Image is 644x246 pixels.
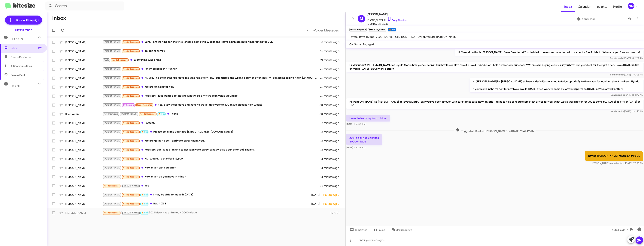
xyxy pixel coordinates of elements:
div: [PERSON_NAME] [65,166,102,170]
p: having [PERSON_NAME] reach out thru DD [585,151,643,161]
p: Hi Moinuddin this is [PERSON_NAME], Sales Director at Toyota Marin. I saw you connected with us a... [455,49,643,56]
span: Needs Response [104,185,120,187]
span: Inbox [11,46,43,50]
div: Everything was great [102,58,320,62]
button: Auto Fields [609,227,633,233]
button: Pause [370,227,388,233]
a: Insights [594,1,610,12]
span: [PERSON_NAME] [104,104,120,106]
div: We are on hold for now [102,85,320,89]
span: Not-Interested [104,113,118,115]
span: Rav4 Hybrid [359,35,375,39]
span: [PERSON_NAME] [122,212,139,214]
span: [DATE] 11:42:15 AM [346,146,365,149]
div: Follow Up ? [323,202,342,206]
p: Hi Moinuddin! It's [PERSON_NAME] at Toyota Marin. Saw you've been in touch with our staff about a... [346,62,643,72]
span: « [306,28,308,33]
span: [PHONE_NUMBER] [367,16,407,22]
div: [PERSON_NAME] [65,49,102,53]
span: [PERSON_NAME] [104,158,120,160]
button: Previous [304,26,311,34]
span: 🔥 Hot [158,113,165,115]
div: 34 minutes ago [320,166,342,170]
span: Save a Deal [11,73,25,77]
span: said at [618,110,624,113]
span: created note on [609,162,625,165]
span: 🔥 Hot [141,131,148,133]
div: 33 minutes ago [320,148,342,152]
div: Sure. I am waiting for the title (should come this week) and I have a private buyer interested fo... [102,40,321,44]
span: Sender [DATE] 11:41:25 AM [610,110,643,113]
span: Sender [DATE] 10:19:12 AM [610,57,643,60]
span: Needs Response [123,203,139,205]
input: Search [45,1,124,10]
span: [PERSON_NAME] [104,68,120,70]
span: Needs Response [123,194,139,196]
span: Templates [349,227,367,233]
div: 30 minutes ago [320,112,342,116]
div: 25 minutes ago [320,67,342,71]
div: Possibly. I just wanted to inquire what would my trade in value would be [102,94,320,98]
div: [PERSON_NAME] [65,130,102,134]
div: [PERSON_NAME] [65,76,102,80]
span: Needs Response [123,176,139,178]
div: Toyota Marin [15,28,32,32]
div: 32 minutes ago [320,121,342,125]
div: 2021 black 4xe unlimited 40000milage [102,211,325,215]
div: Im ok thank you [102,49,320,53]
span: 🔥 Hot [141,203,148,205]
div: 33 minutes ago [320,130,342,134]
div: How much can you offer [102,166,320,170]
span: [PERSON_NAME] [121,113,137,115]
button: Mark Inactive [388,227,415,233]
div: Rav 4 XSE [102,202,307,206]
a: Inbox [561,1,575,12]
div: Please email me your info [EMAIL_ADDRESS][DOMAIN_NAME] [102,130,320,134]
span: said at [618,57,624,60]
button: Next [311,26,341,34]
div: [PERSON_NAME] [65,85,102,89]
span: More [12,84,20,87]
span: Needs Response [123,140,139,142]
div: [PERSON_NAME] [65,157,102,161]
span: 🔥 Hot [141,212,148,214]
span: Needs Response [140,113,156,115]
div: I'm interested in 4Runner [102,67,320,71]
span: Needs Response [123,95,139,97]
div: 15 minutes ago [320,49,342,53]
span: [PERSON_NAME] [104,77,120,79]
span: [PERSON_NAME] [104,176,120,178]
div: [PERSON_NAME] [65,40,102,44]
span: [PERSON_NAME] [104,149,120,151]
h1: Inbox [52,15,66,21]
span: [PERSON_NAME] [122,185,139,187]
span: Apply Tags [582,16,595,22]
div: [DATE] [307,193,323,197]
p: 2021 black 4xe unlimited 40000milage [346,134,382,145]
span: [PERSON_NAME] [104,203,120,205]
span: [PERSON_NAME] [104,86,120,88]
span: [PERSON_NAME] [104,194,120,196]
span: Needs Response [123,149,139,151]
span: Needs Response [123,158,139,160]
a: Copy Number [387,19,407,22]
span: Needs Response [123,167,139,169]
span: Needs Response [123,77,139,79]
div: Hi, yes. The offer that kbb gave me was relatively low. I submitted the wrong counter offer, but ... [102,76,320,80]
span: [PERSON_NAME] [104,167,120,169]
div: [DATE] [307,202,323,206]
span: Special Campaign [16,18,39,22]
span: Older Messages [315,28,339,32]
span: [PERSON_NAME] [436,35,457,39]
div: Follow Up ? [323,193,342,197]
div: [PERSON_NAME] [65,184,102,188]
div: [PERSON_NAME] [65,139,102,143]
div: How much do you have in mind? [102,175,320,179]
span: Profile [610,1,625,12]
span: 2020 [376,35,382,39]
span: Toyota [349,35,358,39]
div: I may be able to make it [DATE] [102,193,307,197]
span: [PERSON_NAME] [DATE] 2:19:10 PM [592,162,643,165]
